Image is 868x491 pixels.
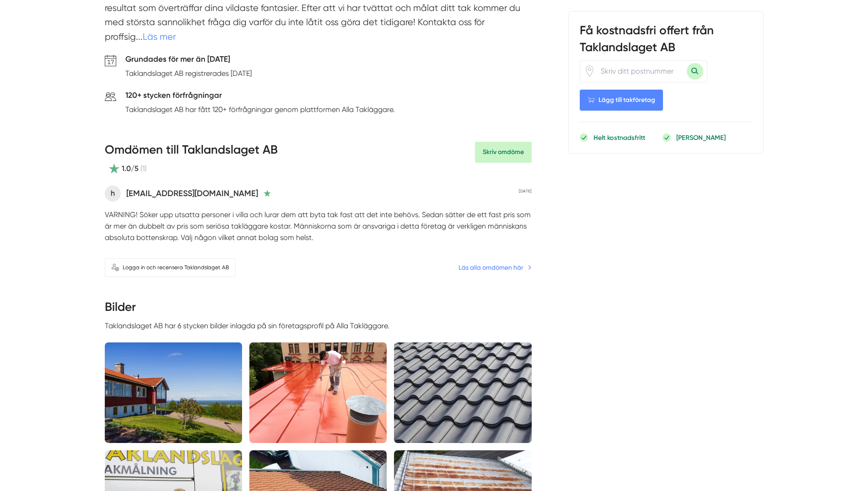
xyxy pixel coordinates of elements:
[105,299,532,320] h3: Bilder
[458,262,532,272] a: Läs alla omdömen här
[676,133,726,142] p: [PERSON_NAME]
[125,89,395,104] h5: 120+ stycken förfrågningar
[580,22,752,60] h3: Få kostnadsfri offert från Taklandslaget AB
[593,133,645,142] p: Helt kostnadsfritt
[125,53,252,68] h5: Grundades för mer än [DATE]
[105,142,278,163] h3: Omdömen till Taklandslaget AB
[394,342,531,443] img: Företagsbild från Taklandslaget AB
[105,209,532,244] p: VARNING! Söker upp utsatta personer i villa och lurar dem att byta tak fast att det inte behövs. ...
[584,65,595,77] svg: Pin / Karta
[580,90,663,111] : Lägg till takföretag
[519,188,532,194] p: [DATE]
[249,342,387,443] img: Bild från Taklandslaget AB
[105,258,236,277] a: Logga in och recensera Taklandslaget AB
[584,65,595,77] span: Klicka för att använda din position.
[687,63,703,80] button: Sök med postnummer
[125,68,252,79] p: Taklandslaget AB registrerades [DATE]
[105,342,242,443] img: Företagsbild från Taklandslaget AB
[105,186,121,202] span: h
[143,32,176,42] a: Läs mer
[122,163,139,174] span: 1.0/5
[595,60,687,81] input: Skriv ditt postnummer
[125,104,395,115] p: Taklandslaget AB har fått 120+ förfrågningar genom plattformen Alla Takläggare.
[105,320,532,331] p: Taklandslaget AB har 6 stycken bilder inlagda på sin företagsprofil på Alla Takläggare.
[126,187,258,200] p: [EMAIL_ADDRESS][DOMAIN_NAME]
[475,142,532,163] a: Skriv omdöme
[123,263,229,272] span: Logga in och recensera Taklandslaget AB
[140,163,146,174] span: (1)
